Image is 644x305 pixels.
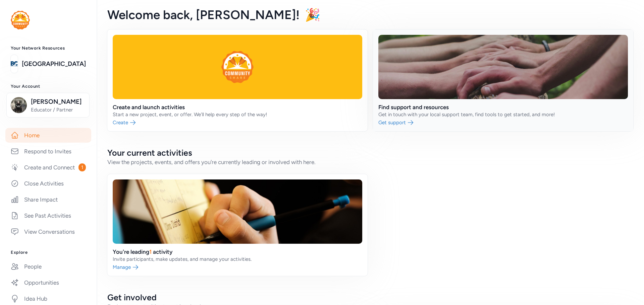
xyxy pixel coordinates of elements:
a: Home [5,128,91,143]
a: Create and Connect1 [5,160,91,175]
div: View the projects, events, and offers you're currently leading or involved with here. [107,158,633,166]
img: logo [11,11,30,29]
a: People [5,259,91,274]
h2: Get involved [107,292,633,303]
span: Welcome back , [PERSON_NAME]! [107,7,300,22]
h2: Your current activities [107,147,633,158]
span: 🎉 [305,7,320,22]
a: Share Impact [5,192,91,207]
span: 1 [78,163,86,171]
a: Respond to Invites [5,144,91,159]
h3: Your Network Resources [11,46,86,51]
button: [PERSON_NAME]Educator / Partner [6,93,90,118]
a: [GEOGRAPHIC_DATA] [22,59,86,69]
h3: Explore [11,250,86,255]
h3: Your Account [11,84,86,89]
a: See Past Activities [5,208,91,223]
a: View Conversations [5,224,91,239]
span: Educator / Partner [31,106,85,113]
img: logo [11,57,18,71]
a: Close Activities [5,176,91,191]
a: Opportunities [5,275,91,290]
span: [PERSON_NAME] [31,97,85,106]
